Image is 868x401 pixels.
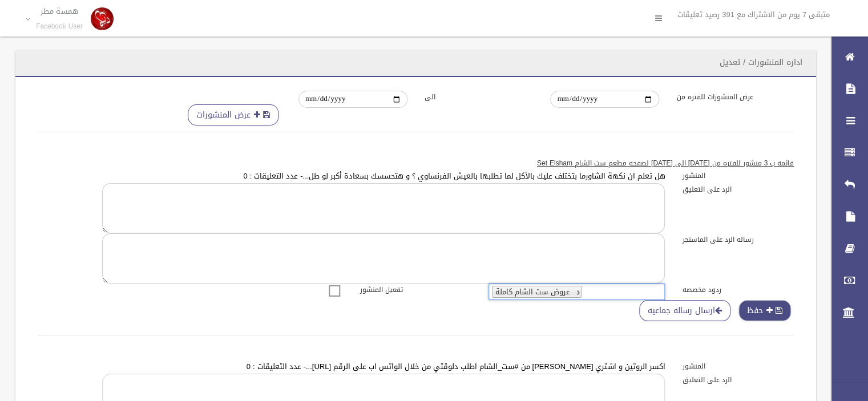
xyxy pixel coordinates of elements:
[537,157,794,169] u: قائمه ب 3 منشور للفتره من [DATE] الى [DATE] لصفحه مطعم ست الشام Set Elsham
[495,285,570,299] span: عروض ست الشام كاملة
[738,300,791,321] button: حفظ
[673,169,802,182] label: المنشور
[243,169,665,183] a: هل تعلم ان نكهة الشاورما بتختلف عليك بالأكل لما تطلبها بالعيش الفرنساوي ؟ و هتحسسك بسعادة أكبر لو...
[352,283,481,296] label: تفعيل المنشور
[188,104,278,125] button: عرض المنشورات
[639,300,730,321] a: ارسال رساله جماعيه
[673,374,802,386] label: الرد على التعليق
[673,283,802,296] label: ردود مخصصه
[416,91,542,103] label: الى
[706,51,816,74] header: اداره المنشورات / تعديل
[673,233,802,246] label: رساله الرد على الماسنجر
[36,7,83,15] p: همسة مطر
[673,360,802,372] label: المنشور
[668,91,794,103] label: عرض المنشورات للفتره من
[247,359,665,374] a: اكسر الروتين و اشتري [PERSON_NAME] من #ست_الشام اطلب دلوقتي من خلال الواتس اب على الرقم [URL]...-...
[36,22,83,31] small: Facebook User
[673,183,802,196] label: الرد على التعليق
